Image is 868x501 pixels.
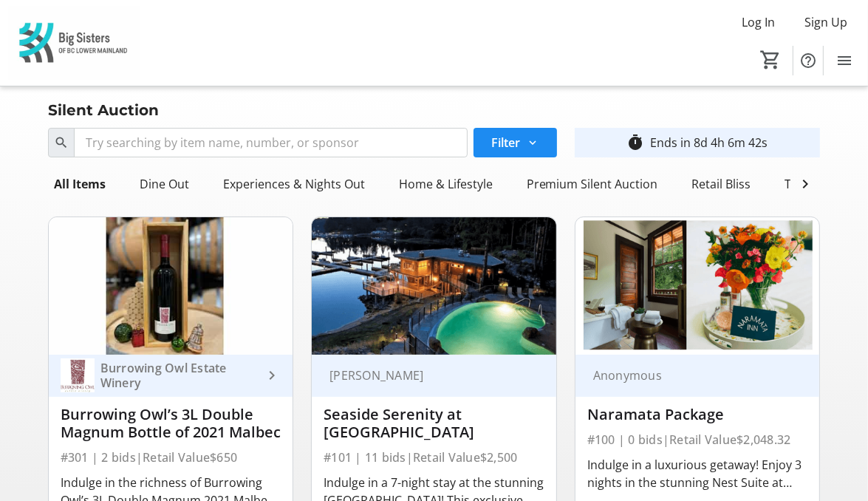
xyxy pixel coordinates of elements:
button: Sign Up [793,10,859,34]
img: Seaside Serenity at Painted Boat Resort & Marina [312,217,556,355]
mat-icon: keyboard_arrow_right [263,367,281,384]
span: Log In [742,13,775,31]
img: Burrowing Owl Estate Winery [61,358,95,392]
button: Help [793,46,823,75]
button: Menu [830,46,859,75]
div: Silent Auction [39,98,168,122]
span: Sign Up [804,13,847,31]
div: Seaside Serenity at [GEOGRAPHIC_DATA] [324,406,544,441]
button: Cart [757,47,784,73]
div: Retail Bliss [686,169,757,199]
div: All Items [48,169,112,199]
a: Burrowing Owl Estate WineryBurrowing Owl Estate Winery [49,355,293,397]
input: Try searching by item name, number, or sponsor [74,128,468,157]
div: Ends in 8d 4h 6m 42s [651,134,768,151]
div: Naramata Package [587,406,808,423]
div: Indulge in a luxurious getaway! Enjoy 3 nights in the stunning Nest Suite at [GEOGRAPHIC_DATA], i... [587,456,808,491]
div: Dine Out [134,169,195,199]
span: Filter [491,134,520,151]
img: Big Sisters of BC Lower Mainland's Logo [9,6,140,80]
div: Burrowing Owl Estate Winery [95,361,264,390]
button: Log In [730,10,787,34]
img: Burrowing Owl’s 3L Double Magnum Bottle of 2021 Malbec [49,217,293,355]
div: Premium Silent Auction [521,169,664,199]
img: Naramata Package [575,217,820,355]
div: Anonymous [587,368,790,383]
div: #100 | 0 bids | Retail Value $2,048.32 [587,429,808,450]
button: Filter [474,128,557,157]
div: Burrowing Owl’s 3L Double Magnum Bottle of 2021 Malbec [61,406,281,441]
div: Home & Lifestyle [393,169,499,199]
div: [PERSON_NAME] [324,368,527,383]
div: #301 | 2 bids | Retail Value $650 [61,447,281,468]
div: #101 | 11 bids | Retail Value $2,500 [324,447,544,468]
mat-icon: timer_outline [627,134,645,151]
div: Experiences & Nights Out [217,169,371,199]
